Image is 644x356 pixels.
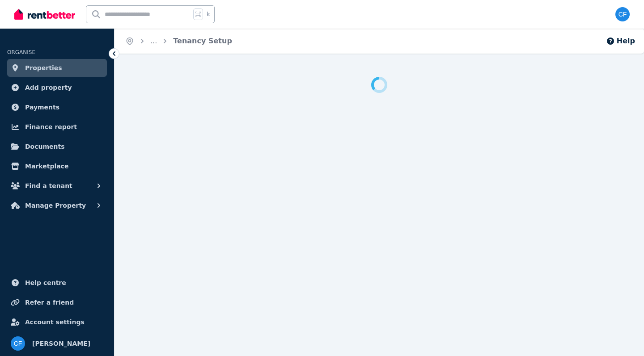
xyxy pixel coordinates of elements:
span: ORGANISE [7,49,35,55]
a: Payments [7,98,107,116]
a: Account settings [7,313,107,331]
span: Payments [25,102,59,113]
span: Finance report [25,121,77,132]
span: Help centre [25,277,66,288]
img: RentBetter [14,8,75,21]
button: Help [606,36,635,46]
a: Refer a friend [7,293,107,311]
span: Documents [25,141,65,152]
a: Marketplace [7,157,107,175]
span: Find a tenant [25,180,72,191]
img: Christy Fischer [11,336,25,351]
span: Account settings [25,317,85,327]
a: ... [150,37,157,45]
span: Manage Property [25,200,86,211]
nav: Breadcrumb [114,29,243,54]
span: Refer a friend [25,297,74,308]
a: Add property [7,79,107,96]
span: k [207,11,210,18]
span: [PERSON_NAME] [32,338,90,349]
a: Documents [7,138,107,155]
button: Find a tenant [7,177,107,195]
span: Marketplace [25,161,68,172]
a: Help centre [7,274,107,292]
a: Finance report [7,118,107,136]
span: Tenancy Setup [173,36,232,46]
span: Add property [25,82,72,93]
img: Christy Fischer [615,7,630,21]
span: Properties [25,63,62,73]
button: Manage Property [7,197,107,214]
a: Properties [7,59,107,77]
